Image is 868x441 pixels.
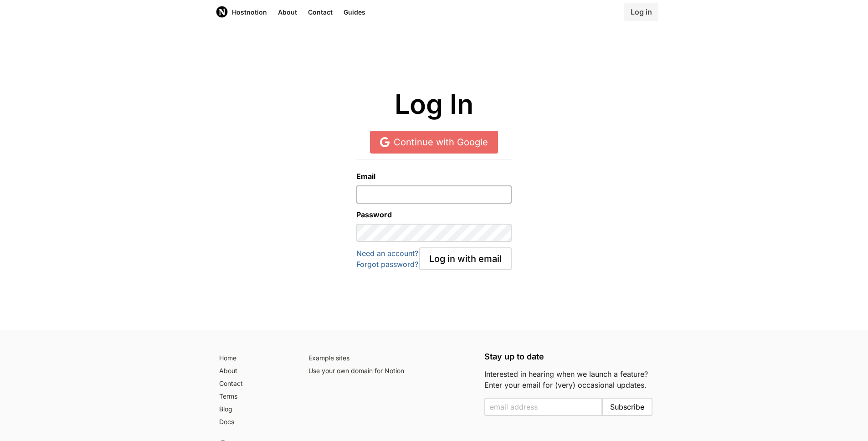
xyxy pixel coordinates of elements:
a: Terms [216,390,294,403]
button: Subscribe [602,398,652,416]
p: Interested in hearing when we launch a feature? Enter your email for (very) occasional updates. [484,369,653,390]
a: Blog [216,403,294,416]
a: Forgot password? [356,260,418,269]
h1: Log In [216,89,653,120]
h5: Stay up to date [484,352,653,361]
button: Log in with email [419,247,512,270]
img: Host Notion logo [216,5,228,18]
a: Log in [624,3,658,21]
a: About [216,365,294,378]
input: Enter your email to subscribe to the email list and be notified when we launch [484,398,603,416]
a: Use your own domain for Notion [305,365,473,378]
a: Home [216,352,294,365]
a: Continue with Google [370,131,498,154]
a: Example sites [305,352,473,365]
a: Need an account? [356,249,418,258]
label: Email [356,171,512,182]
a: Contact [216,378,294,390]
label: Password [356,209,512,220]
a: Docs [216,416,294,429]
